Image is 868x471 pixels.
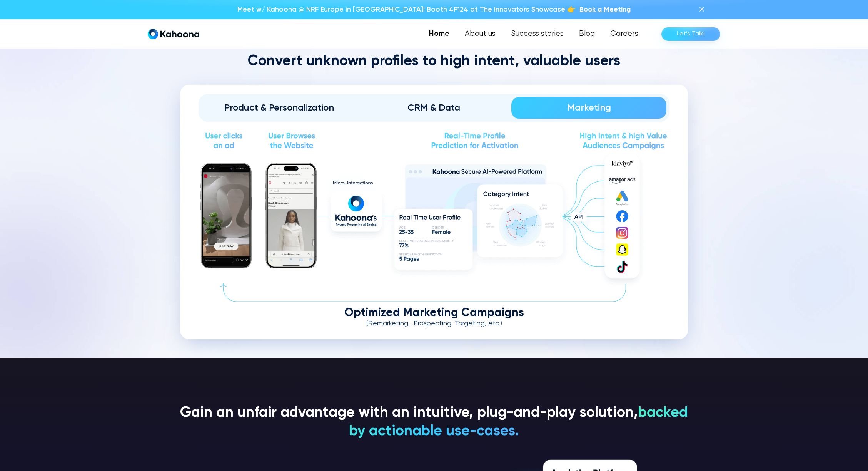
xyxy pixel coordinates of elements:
div: Optimized Marketing Campaigns [199,307,669,319]
a: home [148,28,199,40]
a: Book a Meeting [579,5,631,15]
a: Success stories [503,26,571,42]
a: Careers [603,26,646,42]
div: Marketing [522,102,656,114]
div: (Remarketing , Prospecting, Targeting, etc.) [199,320,669,328]
h3: Gain an unfair advantage with an intuitive, plug-and-play solution, [180,404,688,441]
div: Product & Personalization [212,102,346,114]
a: Home [421,26,457,42]
p: Meet w/ Kahoona @ NRF Europe in [GEOGRAPHIC_DATA]! Booth 4P124 at The Innovators Showcase 👉 [237,5,576,15]
div: Let’s Talk! [677,28,705,40]
a: About us [457,26,503,42]
div: CRM & Data [367,102,501,114]
a: Let’s Talk! [661,27,720,41]
a: Blog [571,26,603,42]
h2: Convert unknown profiles to high intent, valuable users [180,52,688,71]
span: Book a Meeting [579,6,631,13]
